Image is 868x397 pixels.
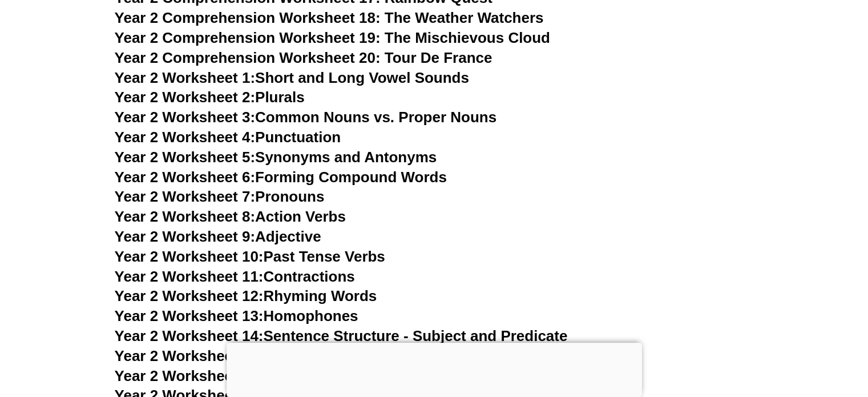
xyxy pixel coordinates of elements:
a: Year 2 Comprehension Worksheet 19: The Mischievous Cloud [115,29,550,46]
iframe: Chat Widget [678,268,868,397]
span: Year 2 Worksheet 11: [115,268,264,285]
a: Year 2 Worksheet 16:Capital Letters [115,367,366,384]
iframe: Advertisement [227,343,642,394]
a: Year 2 Worksheet 11:Contractions [115,268,355,285]
span: Year 2 Worksheet 12: [115,287,264,304]
span: Year 2 Worksheet 8: [115,208,256,225]
a: Year 2 Worksheet 14:Sentence Structure - Subject and Predicate [115,327,568,344]
a: Year 2 Worksheet 7:Pronouns [115,188,325,205]
a: Year 2 Worksheet 8:Action Verbs [115,208,346,225]
span: Year 2 Worksheet 14: [115,327,264,344]
a: Year 2 Comprehension Worksheet 18: The Weather Watchers [115,9,544,26]
span: Year 2 Worksheet 6: [115,169,256,186]
a: Year 2 Worksheet 5:Synonyms and Antonyms [115,149,437,166]
a: Year 2 Worksheet 3:Common Nouns vs. Proper Nouns [115,109,497,126]
a: Year 2 Worksheet 15:Simple Sentences with 'and' and 'but' [115,347,527,364]
span: Year 2 Worksheet 4: [115,129,256,146]
a: Year 2 Worksheet 4:Punctuation [115,129,341,146]
a: Year 2 Worksheet 2:Plurals [115,89,305,106]
span: Year 2 Worksheet 13: [115,307,264,324]
a: Year 2 Worksheet 10:Past Tense Verbs [115,248,385,265]
span: Year 2 Worksheet 1: [115,69,256,86]
a: Year 2 Comprehension Worksheet 20: Tour De France [115,49,492,66]
a: Year 2 Worksheet 13:Homophones [115,307,358,324]
span: Year 2 Worksheet 3: [115,109,256,126]
a: Year 2 Worksheet 9:Adjective [115,228,321,245]
span: Year 2 Worksheet 15: [115,347,264,364]
span: Year 2 Worksheet 10: [115,248,264,265]
a: Year 2 Worksheet 1:Short and Long Vowel Sounds [115,69,469,86]
span: Year 2 Worksheet 5: [115,149,256,166]
span: Year 2 Worksheet 9: [115,228,256,245]
a: Year 2 Worksheet 6:Forming Compound Words [115,169,447,186]
a: Year 2 Worksheet 12:Rhyming Words [115,287,377,304]
span: Year 2 Worksheet 2: [115,89,256,106]
span: Year 2 Worksheet 16: [115,367,264,384]
span: Year 2 Worksheet 7: [115,188,256,205]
